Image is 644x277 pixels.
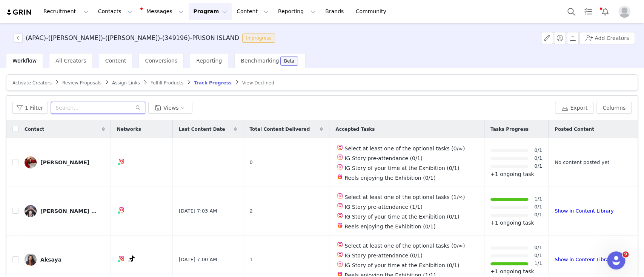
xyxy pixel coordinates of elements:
[37,4,73,9] h1: GRIN Helper
[274,3,320,20] button: Reporting
[118,207,124,213] img: instagram.svg
[534,162,542,170] a: 0/1
[40,257,61,263] div: Aksaya
[62,80,101,86] span: Review Proposals
[118,3,132,17] button: Home
[71,63,77,69] a: Source reference 10778091:
[337,164,343,170] img: instagram.svg
[241,58,279,64] span: Benchmarking
[344,155,422,161] span: IG Story pre-attendance (0/1)
[242,34,275,43] span: In progress
[12,107,75,113] b: View delayed emails:
[12,80,52,86] span: Activate Creators
[555,102,593,114] button: Export
[490,170,542,178] p: +1 ongoing task
[25,126,44,133] span: Contact
[148,102,192,114] button: Views
[105,58,126,64] span: Content
[6,194,124,240] div: If you still need help with your email delays, I'm here to assist you further. Would you like to ...
[242,80,274,86] span: View Declined
[94,3,137,20] button: Contacts
[344,175,435,181] span: Reels enjoying the Exhibition (0/1)
[137,3,188,20] button: Messages
[6,2,145,165] div: GRIN Helper says…
[179,126,225,133] span: Last Content Date
[12,145,139,159] div: Make sure your daily limit matches your email provider's capacity to prevent future delays.
[337,251,343,257] img: instagram.svg
[614,6,638,18] button: Profile
[249,126,310,133] span: Total Content Delivered
[351,3,394,20] a: Community
[337,174,343,180] img: instagram-reels.svg
[12,73,139,103] div: Check if you've set specific emailing hours that might be preventing emails from sending outside ...
[555,257,613,262] a: Show in Content Library
[22,4,34,16] img: Profile image for GRIN Helper
[6,165,108,181] div: Is that what you were looking for?
[6,9,32,16] img: grin logo
[249,159,252,166] span: 0
[597,3,613,20] button: Notifications
[40,159,89,165] div: [PERSON_NAME]
[39,3,93,20] button: Recruitment
[344,243,465,249] span: Select at least one of the optional tasks (0/∞)
[618,6,630,18] img: placeholder-profile.jpg
[284,59,295,63] div: Beta
[5,3,19,17] button: go back
[607,251,625,269] iframe: Intercom live chat
[563,3,579,20] button: Search
[12,169,102,177] div: Is that what you were looking for?
[555,208,613,214] a: Show in Content Library
[249,256,252,263] span: 1
[232,3,273,20] button: Content
[12,74,82,80] b: Review emailing hours:
[337,271,343,277] img: instagram-reels.svg
[25,205,37,217] img: 3f5f9667-184a-4c8f-97f8-38c5437f8b62.jpg
[118,256,124,262] img: instagram.svg
[622,251,629,257] span: 9
[337,154,343,160] img: instagram.svg
[117,126,141,133] span: Networks
[189,3,232,20] button: Program
[6,2,145,164] div: Email delays in [GEOGRAPHIC_DATA] typically happen due to daily sending limits or emailing hour r...
[196,58,222,64] span: Reporting
[194,80,232,86] span: Track Progress
[40,208,97,214] div: [PERSON_NAME] & [PERSON_NAME] drinks
[337,193,343,199] img: instagram.svg
[344,214,459,220] span: IG Story of your time at the Exhibition (0/1)
[14,34,278,43] span: [object Object]
[344,223,435,230] span: Reels enjoying the Exhibition (0/1)
[25,205,105,217] a: [PERSON_NAME] & [PERSON_NAME] drinks
[132,3,146,17] div: Close
[534,147,542,155] a: 0/1
[555,126,594,133] span: Posted Content
[555,159,629,166] div: No content posted yet
[490,126,529,133] span: Tasks Progress
[596,102,632,114] button: Columns
[337,144,343,150] img: instagram.svg
[580,3,596,20] a: Tasks
[249,207,252,215] span: 2
[118,158,124,164] img: instagram.svg
[51,102,145,114] input: Search...
[26,34,239,43] h3: (APAC)-([PERSON_NAME])-([PERSON_NAME])-(349196)-PRISON ISLAND
[579,32,635,44] button: Add Creators
[337,203,343,209] img: instagram.svg
[135,105,141,110] i: icon: search
[12,58,37,64] span: Workflow
[112,80,140,86] span: Assign Links
[12,107,139,141] div: Use the email dashboard to check your "Scheduled Emails" table - you can see queued emails and us...
[344,262,459,268] span: IG Story of your time at the Exhibition (0/1)
[534,252,542,260] a: 0/1
[25,156,37,168] img: 5b6fe32b-735f-4109-8d25-b3f71abb259d--s.jpg
[12,33,105,39] b: Check your daily sending limit:
[179,256,217,263] span: [DATE] 7:00 AM
[12,199,118,236] div: If you still need help with your email delays, I'm here to assist you further. Would you like to ...
[337,242,343,248] img: instagram.svg
[145,58,177,64] span: Conversions
[25,254,105,266] a: Aksaya
[490,219,542,227] p: +1 ongoing task
[335,126,375,133] span: Accepted Tasks
[337,261,343,267] img: instagram.svg
[534,244,542,252] a: 0/1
